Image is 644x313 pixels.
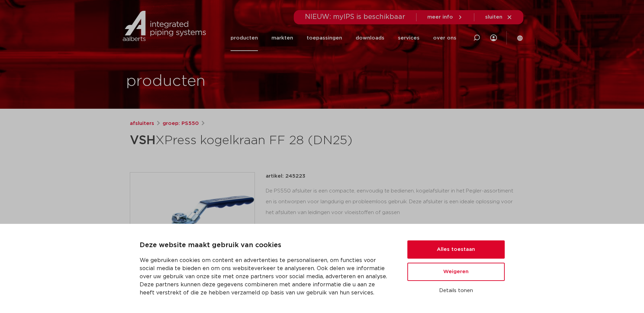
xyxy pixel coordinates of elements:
a: afsluiters [130,120,154,128]
li: PN16 [271,221,515,232]
button: Alles toestaan [407,240,505,259]
a: producten [231,25,258,51]
button: Weigeren [407,263,505,281]
p: Deze website maakt gebruik van cookies [140,240,391,251]
h1: XPress kogelkraan FF 28 (DN25) [130,130,384,151]
a: over ons [433,25,456,51]
span: meer info [427,15,453,20]
a: toepassingen [307,25,342,51]
a: groep: PS550 [163,120,199,128]
p: artikel: 245223 [266,172,305,180]
div: De PS550 afsluiter is een compacte, eenvoudig te bedienen, kogelafsluiter in het Pegler-assortime... [266,186,515,253]
a: sluiten [485,14,512,20]
strong: VSH [130,134,156,147]
a: services [398,25,420,51]
span: sluiten [485,15,502,20]
a: downloads [356,25,384,51]
h1: producten [126,71,206,92]
nav: Menu [231,25,456,51]
span: NIEUW: myIPS is beschikbaar [305,14,405,20]
button: Details tonen [407,285,505,296]
p: We gebruiken cookies om content en advertenties te personaliseren, om functies voor social media ... [140,256,391,297]
a: markten [271,25,293,51]
img: Product Image for VSH XPress kogelkraan FF 28 (DN25) [130,173,255,297]
a: meer info [427,14,463,20]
